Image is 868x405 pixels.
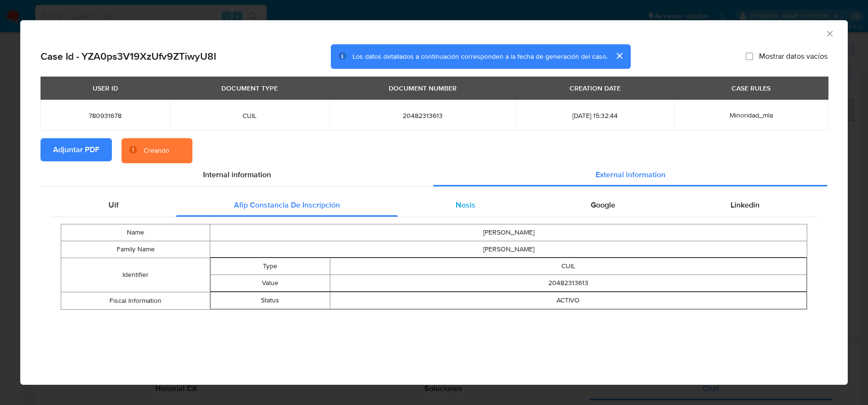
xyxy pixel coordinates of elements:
span: 780931678 [52,111,158,120]
td: Type [211,258,330,275]
td: CUIL [330,258,807,275]
td: Status [211,292,330,309]
div: CASE RULES [726,80,776,96]
td: Fiscal Information [61,292,210,310]
span: Adjuntar PDF [53,139,99,160]
button: Adjuntar PDF [41,138,112,161]
div: CREATION DATE [564,80,626,96]
h2: Case Id - YZA0ps3V19XzUfv9ZTiwyU8I [41,50,216,63]
div: closure-recommendation-modal [20,20,848,385]
div: DOCUMENT NUMBER [383,80,462,96]
span: Linkedin [731,199,759,210]
span: [DATE] 15:32:44 [528,111,663,120]
td: Family Name [61,241,210,258]
span: Nosis [456,199,475,210]
span: Uif [108,199,119,210]
span: Internal information [203,169,271,180]
td: ACTIVO [330,292,807,309]
div: Detailed info [41,163,827,186]
div: USER ID [87,80,124,96]
span: Afip Constancia De Inscripción [234,199,340,210]
td: Value [211,275,330,292]
span: Mostrar datos vacíos [759,52,827,61]
button: cerrar [608,44,631,67]
div: Detailed external info [51,194,817,217]
td: Name [61,224,210,241]
span: 20482313613 [341,111,504,120]
td: [PERSON_NAME] [210,224,807,241]
div: Creando [144,146,169,156]
td: 20482313613 [330,275,807,292]
span: Google [591,199,615,210]
span: Los datos detallados a continuación corresponden a la fecha de generación del caso. [353,52,608,61]
span: External information [596,169,665,180]
td: [PERSON_NAME] [210,241,807,258]
td: Identifier [61,258,210,292]
button: Cerrar ventana [825,29,834,38]
span: Minoridad_mla [730,110,773,120]
span: CUIL [181,111,318,120]
div: DOCUMENT TYPE [216,80,284,96]
input: Mostrar datos vacíos [746,52,753,60]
